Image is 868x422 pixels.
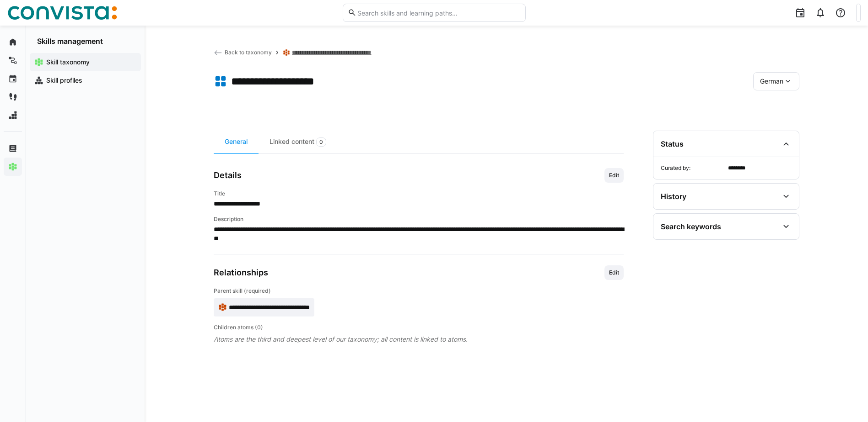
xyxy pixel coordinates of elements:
h4: Description [214,216,624,223]
span: German [760,77,783,86]
h4: Children atoms (0) [214,324,624,331]
h3: Details [214,170,242,180]
span: Edit [608,269,620,276]
div: Search keywords [661,222,721,231]
span: Back to taxonomy [225,49,272,56]
a: Back to taxonomy [214,49,272,56]
h4: Parent skill (required) [214,287,624,295]
span: 0 [319,138,323,146]
div: Linked content [259,131,337,153]
h3: Relationships [214,268,268,278]
span: Atoms are the third and deepest level of our taxonomy; all content is linked to atoms. [214,335,624,344]
button: Edit [604,265,624,280]
h4: Title [214,190,624,197]
input: Search skills and learning paths… [356,9,520,17]
button: Edit [604,168,624,183]
div: General [214,131,259,153]
div: Status [661,139,684,148]
span: Curated by: [661,164,724,172]
span: Edit [608,172,620,179]
div: History [661,192,686,201]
